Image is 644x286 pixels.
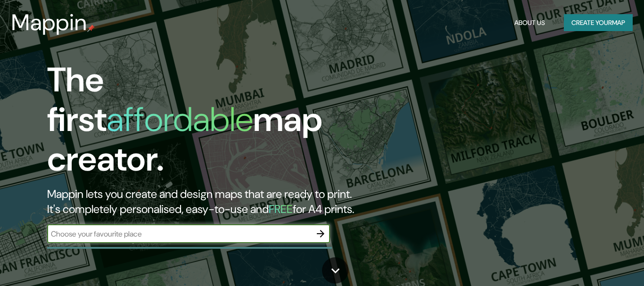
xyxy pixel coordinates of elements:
h2: Mappin lets you create and design maps that are ready to print. It's completely personalised, eas... [47,187,369,217]
button: Create yourmap [564,14,633,32]
img: mappin-pin [87,25,95,32]
h5: FREE [269,202,293,216]
h1: affordable [107,98,253,141]
input: Choose your favourite place [47,229,311,239]
button: About Us [511,14,549,32]
h1: The first map creator. [47,60,369,187]
h3: Mappin [11,9,87,36]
